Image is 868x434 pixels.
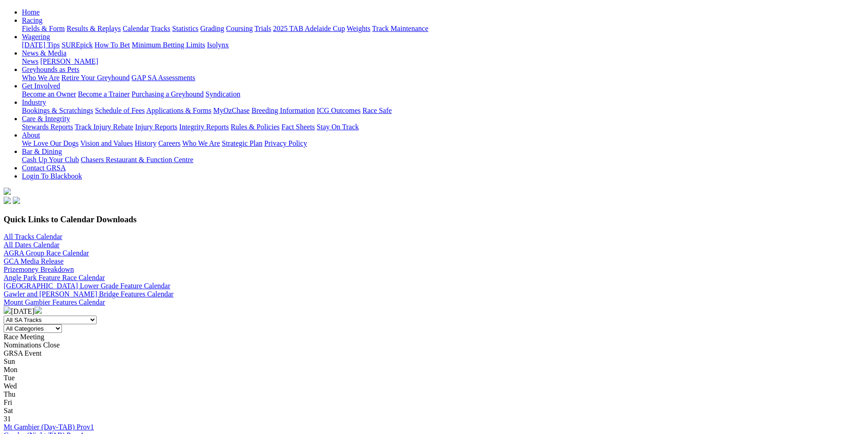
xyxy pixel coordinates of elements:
h3: Quick Links to Calendar Downloads [4,214,864,225]
a: [GEOGRAPHIC_DATA] Lower Grade Feature Calendar [4,282,170,290]
a: All Tracks Calendar [4,233,62,240]
a: Rules & Policies [231,123,280,131]
img: chevron-right-pager-white.svg [35,306,42,314]
a: MyOzChase [213,107,250,114]
a: Syndication [205,90,240,98]
a: [PERSON_NAME] [40,57,98,65]
a: Vision and Values [80,139,133,147]
a: Cash Up Your Club [22,156,79,163]
div: Race Meeting [4,333,864,341]
a: Become a Trainer [78,90,130,98]
a: Strategic Plan [222,139,262,147]
div: [DATE] [4,306,864,316]
a: Track Maintenance [372,25,428,32]
div: Wed [4,382,864,390]
a: Trials [254,25,271,32]
a: Coursing [226,25,253,32]
a: Greyhounds as Pets [22,66,79,73]
a: Tracks [151,25,170,32]
a: Home [22,8,40,16]
a: Fields & Form [22,25,65,32]
div: Racing [22,25,864,33]
div: Thu [4,390,864,398]
div: About [22,139,864,148]
a: Bar & Dining [22,148,62,155]
div: Bar & Dining [22,156,864,164]
a: Gawler and [PERSON_NAME] Bridge Features Calendar [4,290,174,298]
div: News & Media [22,57,864,66]
a: We Love Our Dogs [22,139,78,147]
img: logo-grsa-white.png [4,188,11,195]
a: 2025 TAB Adelaide Cup [273,25,345,32]
div: Nominations Close [4,341,864,349]
a: Grading [200,25,224,32]
div: Fri [4,398,864,407]
a: Fact Sheets [282,123,315,131]
a: Care & Integrity [22,115,70,123]
img: chevron-left-pager-white.svg [4,306,11,314]
a: Stay On Track [317,123,359,131]
a: Privacy Policy [264,139,307,147]
a: Angle Park Feature Race Calendar [4,274,105,281]
a: Track Injury Rebate [75,123,133,131]
a: Bookings & Scratchings [22,107,93,114]
a: Get Involved [22,82,60,90]
a: How To Bet [95,41,130,49]
a: Integrity Reports [179,123,229,131]
div: Tue [4,374,864,382]
a: GAP SA Assessments [132,74,195,82]
a: All Dates Calendar [4,241,60,249]
a: News [22,57,38,65]
a: Weights [347,25,370,32]
div: Industry [22,107,864,115]
div: Greyhounds as Pets [22,74,864,82]
a: Careers [158,139,180,147]
div: Care & Integrity [22,123,864,131]
a: Wagering [22,33,50,41]
a: AGRA Group Race Calendar [4,249,89,257]
a: Contact GRSA [22,164,66,172]
a: GCA Media Release [4,257,64,265]
a: Who We Are [22,74,60,82]
a: Chasers Restaurant & Function Centre [81,156,193,163]
div: GRSA Event [4,349,864,357]
a: Results & Replays [67,25,121,32]
a: Mt Gambier (Day-TAB) Prov1 [4,423,94,431]
a: History [134,139,156,147]
span: 31 [4,415,11,423]
div: Sun [4,357,864,366]
a: Stewards Reports [22,123,73,131]
a: Schedule of Fees [95,107,144,114]
a: [DATE] Tips [22,41,60,49]
a: Become an Owner [22,90,76,98]
a: Industry [22,98,46,106]
a: Racing [22,16,42,24]
a: Who We Are [182,139,220,147]
div: Mon [4,366,864,374]
div: Wagering [22,41,864,49]
a: SUREpick [62,41,92,49]
a: Isolynx [207,41,229,49]
a: About [22,131,40,139]
a: ICG Outcomes [317,107,360,114]
a: Login To Blackbook [22,172,82,180]
a: Calendar [123,25,149,32]
a: Mount Gambier Features Calendar [4,298,105,306]
div: Sat [4,407,864,415]
a: Injury Reports [135,123,177,131]
img: facebook.svg [4,197,11,204]
a: Retire Your Greyhound [62,74,130,82]
a: Race Safe [362,107,391,114]
a: Breeding Information [252,107,315,114]
div: Get Involved [22,90,864,98]
a: Applications & Forms [146,107,211,114]
a: Minimum Betting Limits [132,41,205,49]
a: Purchasing a Greyhound [132,90,204,98]
a: Prizemoney Breakdown [4,266,74,273]
a: Statistics [172,25,199,32]
img: twitter.svg [13,197,20,204]
a: News & Media [22,49,67,57]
